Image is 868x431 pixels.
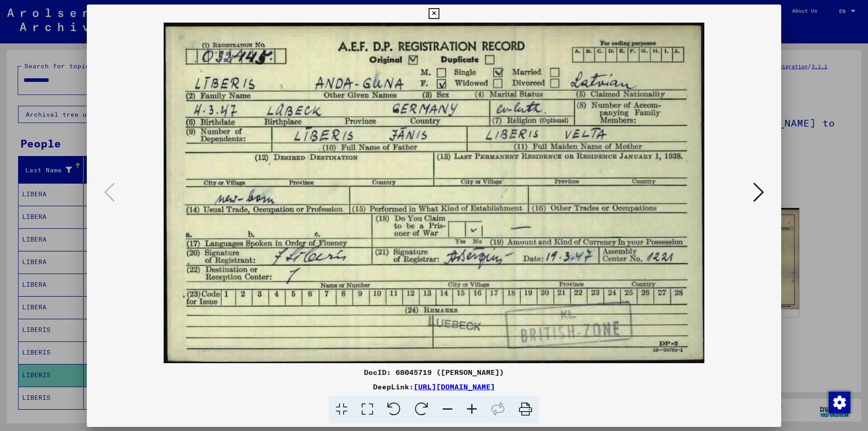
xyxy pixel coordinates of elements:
[87,381,781,392] div: DeepLink:
[87,367,781,378] div: DocID: 68045719 ([PERSON_NAME])
[828,391,850,413] div: Change consent
[829,392,850,413] img: Change consent
[414,382,495,391] a: [URL][DOMAIN_NAME]
[118,23,750,363] img: 001.jpg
